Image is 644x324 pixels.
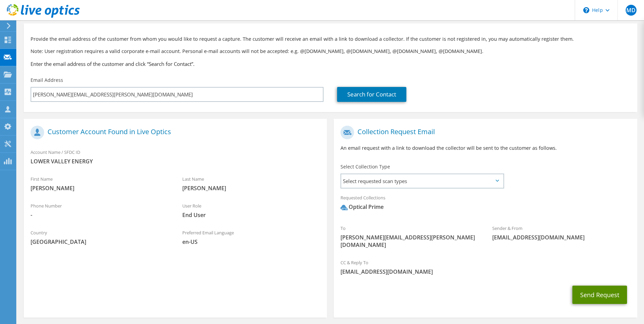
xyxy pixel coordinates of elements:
span: End User [182,211,320,219]
p: Note: User registration requires a valid corporate e-mail account. Personal e-mail accounts will ... [31,48,630,55]
div: Sender & From [485,221,637,245]
div: Country [24,226,176,249]
div: Preferred Email Language [176,226,327,249]
div: To [334,221,485,252]
span: [GEOGRAPHIC_DATA] [31,238,169,246]
span: [PERSON_NAME][EMAIL_ADDRESS][PERSON_NAME][DOMAIN_NAME] [341,234,479,249]
div: Phone Number [24,199,176,222]
p: An email request with a link to download the collector will be sent to the customer as follows. [341,144,630,152]
span: [PERSON_NAME] [31,184,169,192]
a: Search for Contact [337,87,406,102]
h1: Customer Account Found in Live Optics [31,126,317,139]
div: Last Name [176,172,327,195]
label: Email Address [31,77,63,84]
span: [PERSON_NAME] [182,184,320,192]
div: CC & Reply To [334,255,637,279]
span: Select requested scan types [341,174,503,188]
div: First Name [24,172,176,195]
button: Send Request [572,286,627,304]
span: [EMAIL_ADDRESS][DOMAIN_NAME] [341,268,630,275]
span: LOWER VALLEY ENERGY [31,158,320,165]
h1: Collection Request Email [341,126,627,139]
span: [EMAIL_ADDRESS][DOMAIN_NAME] [492,234,630,241]
span: - [31,211,169,219]
div: Requested Collections [334,191,637,218]
div: User Role [176,199,327,222]
div: Optical Prime [341,203,384,211]
label: Select Collection Type [341,163,390,170]
span: MD [626,5,637,16]
div: Account Name / SFDC ID [24,145,327,168]
h3: Enter the email address of the customer and click “Search for Contact”. [31,60,630,68]
svg: \n [583,7,589,13]
span: en-US [182,238,320,246]
p: Provide the email address of the customer from whom you would like to request a capture. The cust... [31,35,630,43]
